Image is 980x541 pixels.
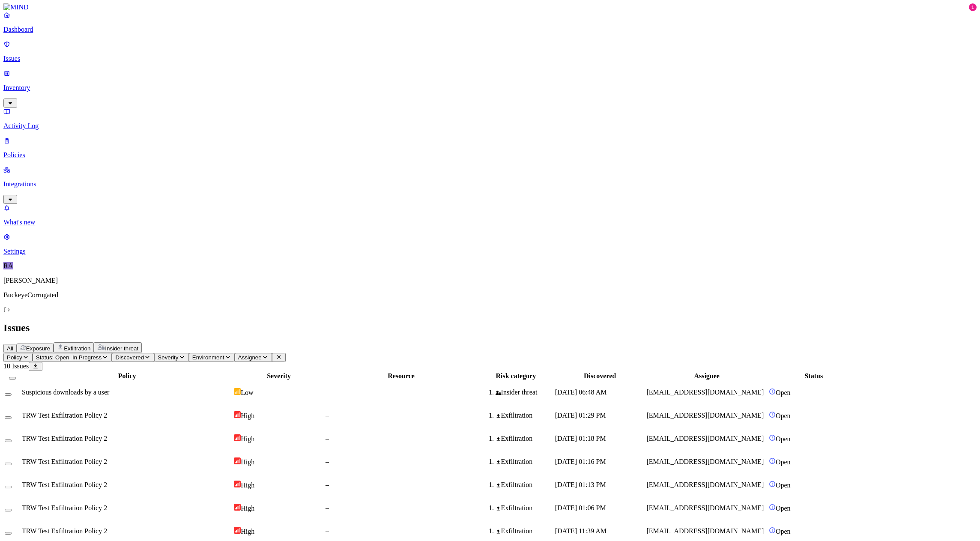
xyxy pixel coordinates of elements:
[326,435,329,442] span: –
[3,262,13,269] span: RA
[234,457,241,464] img: severity-high
[646,412,764,419] span: [EMAIL_ADDRESS][DOMAIN_NAME]
[769,372,859,380] div: Status
[646,504,764,511] span: [EMAIL_ADDRESS][DOMAIN_NAME]
[105,345,138,352] span: Insider threat
[326,458,329,465] span: –
[241,458,254,466] span: High
[22,435,107,442] span: TRW Test Exfiltration Policy 2
[496,481,553,489] div: Exfiltration
[3,180,977,188] p: Integrations
[234,504,241,511] img: severity-high
[22,481,107,488] span: TRW Test Exfiltration Policy 2
[3,248,977,255] p: Settings
[234,434,241,441] img: severity-high
[36,354,102,361] span: Status: Open, In Progress
[496,458,553,466] div: Exfiltration
[769,434,776,441] img: status-open
[555,372,645,380] div: Discovered
[64,345,90,352] span: Exfiltration
[22,458,107,465] span: TRW Test Exfiltration Policy 2
[22,504,107,511] span: TRW Test Exfiltration Policy 2
[241,505,254,512] span: High
[5,509,12,511] button: Select row
[496,389,553,396] div: Insider threat
[478,372,553,380] div: Risk category
[3,55,977,63] p: Issues
[5,416,12,419] button: Select row
[9,377,16,380] button: Select all
[5,393,12,396] button: Select row
[646,481,764,488] span: [EMAIL_ADDRESS][DOMAIN_NAME]
[3,166,977,203] a: Integrations
[5,532,12,535] button: Select row
[646,458,764,465] span: [EMAIL_ADDRESS][DOMAIN_NAME]
[646,435,764,442] span: [EMAIL_ADDRESS][DOMAIN_NAME]
[496,435,553,442] div: Exfiltration
[241,435,254,442] span: High
[326,481,329,488] span: –
[192,354,224,361] span: Environment
[3,218,977,226] p: What's new
[3,137,977,159] a: Policies
[646,372,767,380] div: Assignee
[234,372,324,380] div: Severity
[5,463,12,465] button: Select row
[555,412,606,419] span: [DATE] 01:29 PM
[3,3,29,11] img: MIND
[5,486,12,488] button: Select row
[22,372,232,380] div: Policy
[769,527,776,534] img: status-open
[326,412,329,419] span: –
[769,481,776,487] img: status-open
[22,389,109,396] span: Suspicious downloads by a user
[326,372,477,380] div: Resource
[238,354,262,361] span: Assignee
[769,411,776,418] img: status-open
[555,435,606,442] span: [DATE] 01:18 PM
[555,527,607,535] span: [DATE] 11:39 AM
[769,504,776,511] img: status-open
[776,481,791,489] span: Open
[3,108,977,130] a: Activity Log
[3,291,977,299] p: BuckeyeCorrugated
[646,527,764,535] span: [EMAIL_ADDRESS][DOMAIN_NAME]
[776,528,791,535] span: Open
[7,345,13,352] span: All
[3,362,29,370] span: 10 Issues
[115,354,144,361] span: Discovered
[3,40,977,63] a: Issues
[3,3,977,11] a: MIND
[776,458,791,466] span: Open
[555,504,606,511] span: [DATE] 01:06 PM
[234,388,241,395] img: severity-low
[3,277,977,284] p: [PERSON_NAME]
[555,481,606,488] span: [DATE] 01:13 PM
[241,412,254,419] span: High
[234,527,241,534] img: severity-high
[776,505,791,512] span: Open
[3,122,977,130] p: Activity Log
[3,233,977,255] a: Settings
[234,411,241,418] img: severity-high
[5,439,12,442] button: Select row
[3,151,977,159] p: Policies
[769,388,776,395] img: status-open
[22,412,107,419] span: TRW Test Exfiltration Policy 2
[3,204,977,226] a: What's new
[3,69,977,106] a: Inventory
[555,458,606,465] span: [DATE] 01:16 PM
[496,504,553,512] div: Exfiltration
[326,504,329,511] span: –
[3,26,977,33] p: Dashboard
[241,389,253,396] span: Low
[769,457,776,464] img: status-open
[22,527,107,535] span: TRW Test Exfiltration Policy 2
[158,354,178,361] span: Severity
[496,527,553,535] div: Exfiltration
[3,84,977,92] p: Inventory
[326,527,329,535] span: –
[776,389,791,396] span: Open
[3,322,977,334] h2: Issues
[646,389,764,396] span: [EMAIL_ADDRESS][DOMAIN_NAME]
